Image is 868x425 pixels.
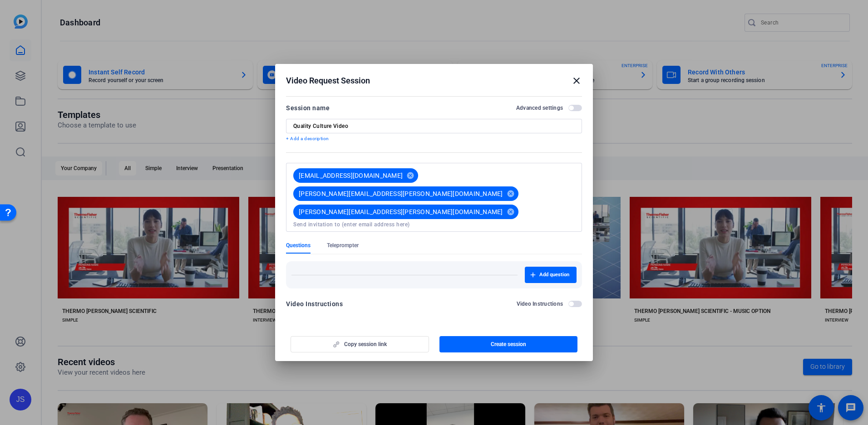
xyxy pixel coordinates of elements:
div: Video Instructions [286,298,343,309]
input: Enter Session Name [293,122,575,130]
h2: Video Instructions [517,300,563,308]
h2: Advanced settings [516,104,563,112]
span: Add question [539,271,569,278]
mat-icon: cancel [403,171,418,180]
mat-icon: cancel [503,208,518,216]
span: [EMAIL_ADDRESS][DOMAIN_NAME] [299,171,403,180]
span: Teleprompter [327,242,359,249]
p: + Add a description [286,135,582,142]
span: Create session [491,341,526,348]
div: Session name [286,103,330,113]
button: Create session [439,336,578,352]
mat-icon: close [571,75,582,86]
mat-icon: cancel [503,190,518,198]
div: Video Request Session [286,75,582,86]
span: Questions [286,242,311,249]
button: Add question [525,267,577,283]
input: Send invitation to (enter email address here) [293,221,575,228]
span: [PERSON_NAME][EMAIL_ADDRESS][PERSON_NAME][DOMAIN_NAME] [299,207,503,216]
span: [PERSON_NAME][EMAIL_ADDRESS][PERSON_NAME][DOMAIN_NAME] [299,189,503,198]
